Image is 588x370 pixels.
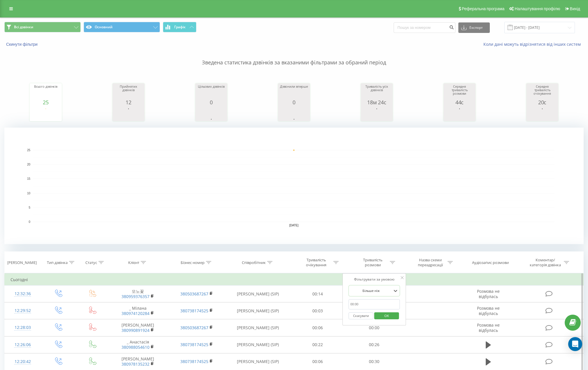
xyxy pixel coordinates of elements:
[477,322,500,333] span: Розмова не відбулась
[394,22,455,33] input: Пошук за номером
[289,286,346,302] td: 00:14
[445,99,474,105] div: 44с
[279,85,309,99] div: Дзвонили вперше
[114,85,143,99] div: Прийнятих дзвінків
[528,258,562,267] div: Коментар/категорія дзвінка
[242,260,266,265] div: Співробітник
[374,312,399,320] button: OK
[289,224,299,227] text: [DATE]
[279,105,309,123] svg: A chart.
[458,22,490,33] button: Експорт
[29,206,30,209] text: 5
[357,258,388,267] div: Тривалість розмови
[4,128,584,244] svg: A chart.
[279,99,309,105] div: 0
[29,220,30,223] text: 0
[14,25,33,29] span: Всі дзвінки
[515,6,560,11] span: Налаштування профілю
[477,305,500,316] span: Розмова не відбулась
[4,42,41,47] button: Скинути фільтри
[10,339,35,350] div: 12:26:06
[108,302,167,319] td: _ Мілана
[27,192,31,195] text: 10
[10,288,35,299] div: 12:32:36
[362,85,391,99] div: Тривалість усіх дзвінків
[568,337,582,351] div: Open Intercom Messenger
[10,356,35,367] div: 12:20:42
[10,322,35,333] div: 12:28:03
[27,177,31,181] text: 15
[445,85,474,99] div: Середня тривалість розмови
[289,302,346,319] td: 00:03
[528,99,557,105] div: 20с
[483,41,584,47] a: Коли дані можуть відрізнятися вiд інших систем
[108,353,167,370] td: [PERSON_NAME]
[289,336,346,353] td: 00:22
[415,258,446,267] div: Назва схеми переадресації
[180,308,208,313] a: 380738174525
[197,85,226,99] div: Цільових дзвінків
[348,276,400,282] div: Фільтрувати за умовою
[346,319,402,336] td: 00:00
[122,311,149,316] a: 380974120284
[122,294,149,299] a: 380959376357
[122,344,149,350] a: 380988054610
[289,319,346,336] td: 00:06
[346,353,402,370] td: 00:30
[128,260,139,265] div: Клієнт
[462,6,505,11] span: Реферальна програма
[108,319,167,336] td: [PERSON_NAME]
[197,99,226,105] div: 0
[122,327,149,333] a: 380990891924
[226,319,289,336] td: [PERSON_NAME] (SIP)
[348,299,400,309] input: 00:00
[108,286,167,302] td: 모노꽃
[4,22,81,32] button: Всі дзвінки
[528,105,557,123] svg: A chart.
[180,342,208,347] a: 380738174525
[181,260,205,265] div: Бізнес номер
[226,286,289,302] td: [PERSON_NAME] (SIP)
[346,336,402,353] td: 00:26
[47,260,68,265] div: Тип дзвінка
[10,305,35,316] div: 12:29:52
[289,353,346,370] td: 00:06
[301,258,332,267] div: Тривалість очікування
[174,25,186,29] span: Графік
[477,288,500,299] span: Розмова не відбулась
[27,163,31,166] text: 20
[226,353,289,370] td: [PERSON_NAME] (SIP)
[180,291,208,297] a: 380503687267
[84,22,160,32] button: Основний
[122,361,149,367] a: 380978135232
[362,105,391,123] svg: A chart.
[5,274,584,286] td: Сьогодні
[570,6,580,11] span: Вихід
[445,105,474,123] svg: A chart.
[226,302,289,319] td: [PERSON_NAME] (SIP)
[472,260,509,265] div: Аудіозапис розмови
[27,149,31,152] text: 25
[85,260,97,265] div: Статус
[31,99,60,105] div: 25
[7,260,37,265] div: [PERSON_NAME]
[528,85,557,99] div: Середня тривалість очікування
[4,47,584,66] p: Зведена статистика дзвінків за вказаними фільтрами за обраний період
[197,105,226,123] svg: A chart.
[163,22,196,32] button: Графік
[378,311,395,320] span: OK
[114,105,143,123] svg: A chart.
[180,359,208,364] a: 380738174525
[114,99,143,105] div: 12
[362,99,391,105] div: 18м 24с
[31,85,60,99] div: Всього дзвінків
[31,105,60,123] svg: A chart.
